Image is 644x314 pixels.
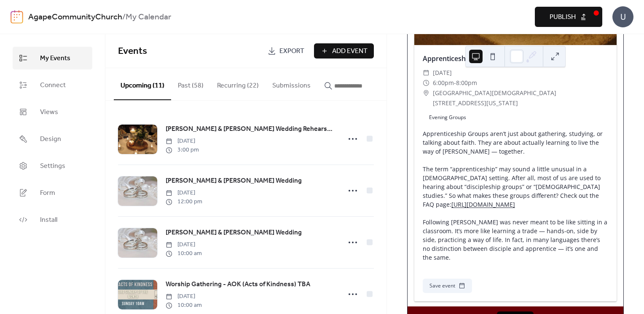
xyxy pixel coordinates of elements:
span: [PERSON_NAME] & [PERSON_NAME] Wedding Rehearsal & Dinner [166,124,335,134]
a: [URL][DOMAIN_NAME] [451,200,515,208]
span: 8:00pm [456,78,477,88]
span: 3:00 pm [166,146,199,154]
a: [PERSON_NAME] & [PERSON_NAME] Wedding [166,227,302,238]
span: [DATE] [166,292,202,301]
span: [DATE] [433,68,452,78]
span: Design [40,134,61,144]
span: 12:00 pm [166,197,202,206]
span: [PERSON_NAME] & [PERSON_NAME] Wedding [166,228,302,238]
a: Export [261,43,311,59]
a: Form [13,181,92,204]
span: My Events [40,53,70,64]
a: Connect [13,74,92,96]
button: Publish [535,7,602,27]
button: Save event [423,279,472,293]
div: Apprenticeship Groups aren’t just about gathering, studying, or talking about faith. They are abo... [414,129,617,262]
span: 10:00 am [166,249,202,258]
button: Upcoming (11) [114,68,171,100]
span: Add Event [332,46,368,56]
span: [DATE] [166,137,199,146]
span: Form [40,188,55,198]
span: [DATE] [166,189,202,197]
span: Publish [550,12,576,22]
button: Submissions [266,68,317,99]
div: ​ [423,88,429,98]
span: 6:00pm [433,78,454,88]
b: My Calendar [126,9,171,25]
span: 10:00 am [166,301,202,310]
button: Add Event [314,43,374,59]
span: Events [118,42,147,61]
a: My Events [13,47,92,69]
div: Apprenticeship Group [414,53,617,64]
a: Settings [13,154,92,177]
button: Past (58) [171,68,210,99]
span: Worship Gathering - AOK (Acts of Kindness) TBA [166,279,310,290]
b: / [122,9,126,25]
span: [DATE] [166,240,202,249]
a: Views [13,101,92,123]
a: [PERSON_NAME] & [PERSON_NAME] Wedding Rehearsal & Dinner [166,124,335,135]
img: logo [11,10,23,24]
span: [GEOGRAPHIC_DATA][DEMOGRAPHIC_DATA] [STREET_ADDRESS][US_STATE] [433,88,608,108]
a: AgapeCommunityChurch [28,9,122,25]
span: [PERSON_NAME] & [PERSON_NAME] Wedding [166,176,302,186]
a: Design [13,128,92,150]
span: Export [279,46,304,56]
div: ​ [423,68,429,78]
span: - [454,78,456,88]
a: [PERSON_NAME] & [PERSON_NAME] Wedding [166,176,302,186]
span: Settings [40,161,65,171]
span: Connect [40,80,66,90]
a: Install [13,208,92,231]
div: U [612,6,633,27]
div: ​ [423,78,429,88]
span: Views [40,107,58,117]
span: Install [40,215,57,225]
button: Recurring (22) [210,68,266,99]
a: Worship Gathering - AOK (Acts of Kindness) TBA [166,279,310,290]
